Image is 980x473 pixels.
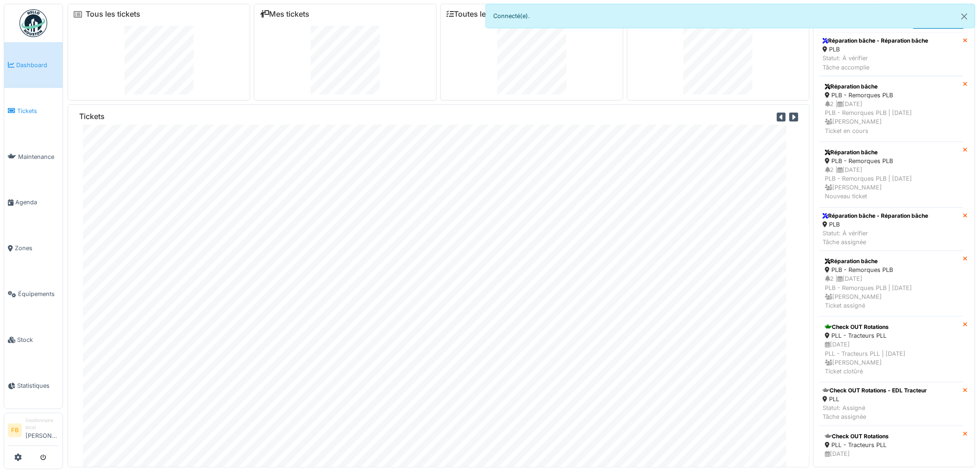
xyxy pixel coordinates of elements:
img: Badge_color-CXgf-gQk.svg [19,9,47,37]
a: Réparation bâche PLB - Remorques PLB 2 |[DATE]PLB - Remorques PLB | [DATE] [PERSON_NAME]Ticket as... [819,251,963,316]
a: Réparation bâche PLB - Remorques PLB 2 |[DATE]PLB - Remorques PLB | [DATE] [PERSON_NAME]Nouveau t... [819,142,963,208]
span: Stock [17,335,59,344]
div: Réparation bâche [825,82,957,91]
a: Tous les tickets [86,10,140,19]
div: Réparation bâche [825,257,957,265]
div: Statut: Assigné Tâche assignée [823,404,927,421]
div: PLL - Tracteurs PLL [825,441,957,449]
button: Close [954,4,975,29]
div: PLL - Tracteurs PLL [825,331,957,340]
a: Stock [4,317,63,363]
div: Réparation bâche [825,148,957,157]
div: 2 | [DATE] PLB - Remorques PLB | [DATE] [PERSON_NAME] Ticket en cours [825,100,957,135]
div: Réparation bâche - Réparation bâche [823,212,929,220]
a: Réparation bâche - Réparation bâche PLB Statut: À vérifierTâche assignée [819,208,963,251]
a: Toutes les tâches [446,10,515,19]
a: Check OUT Rotations - EDL Tracteur PLL Statut: AssignéTâche assignée [819,382,963,426]
div: Gestionnaire local [25,417,59,431]
div: Réparation bâche - Réparation bâche [823,37,929,45]
div: PLB [823,45,929,54]
a: Tickets [4,88,63,134]
span: Agenda [15,198,59,207]
div: Check OUT Rotations - EDL Tracteur [823,386,927,395]
div: Connecté(e). [485,4,975,28]
a: Agenda [4,180,63,226]
div: Check OUT Rotations [825,323,957,331]
div: Statut: À vérifier Tâche accomplie [823,54,929,71]
div: PLB - Remorques PLB [825,265,957,274]
div: PLB [823,220,929,229]
span: Zones [15,244,59,252]
div: PLB - Remorques PLB [825,157,957,165]
h6: Tickets [79,112,105,121]
span: Équipements [18,290,59,298]
span: Dashboard [16,61,59,69]
div: Statut: À vérifier Tâche assignée [823,229,929,246]
li: FB [8,423,22,437]
a: Mes tickets [260,10,309,19]
div: Check OUT Rotations [825,432,957,441]
div: PLL [823,395,927,404]
a: Maintenance [4,134,63,180]
a: Zones [4,226,63,271]
span: Tickets [17,107,59,115]
a: Réparation bâche - Réparation bâche PLB Statut: À vérifierTâche accomplie [819,32,963,76]
a: FB Gestionnaire local[PERSON_NAME] [8,417,59,446]
div: [DATE] PLL - Tracteurs PLL | [DATE] [PERSON_NAME] Ticket clotûré [825,340,957,376]
li: [PERSON_NAME] [25,417,59,444]
span: Maintenance [18,152,59,161]
a: Check OUT Rotations PLL - Tracteurs PLL [DATE]PLL - Tracteurs PLL | [DATE] [PERSON_NAME]Ticket cl... [819,316,963,382]
a: Statistiques [4,363,63,409]
a: Réparation bâche PLB - Remorques PLB 2 |[DATE]PLB - Remorques PLB | [DATE] [PERSON_NAME]Ticket en... [819,76,963,142]
a: Équipements [4,271,63,317]
span: Statistiques [17,381,59,390]
div: 2 | [DATE] PLB - Remorques PLB | [DATE] [PERSON_NAME] Ticket assigné [825,274,957,310]
div: 2 | [DATE] PLB - Remorques PLB | [DATE] [PERSON_NAME] Nouveau ticket [825,165,957,201]
a: Dashboard [4,42,63,88]
div: PLB - Remorques PLB [825,91,957,100]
